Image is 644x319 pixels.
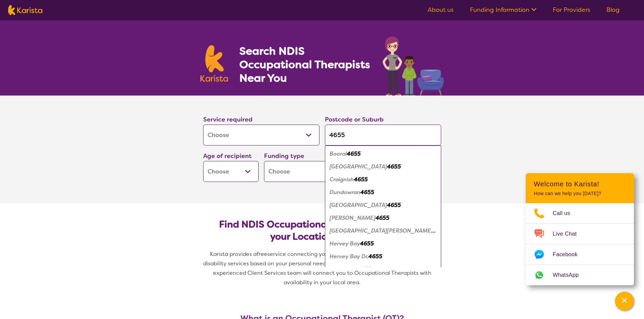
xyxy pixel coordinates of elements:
[553,249,586,260] span: Facebook
[330,176,354,183] em: Craignish
[368,253,382,260] em: 4655
[210,250,257,258] span: Karista provides a
[328,237,438,250] div: Hervey Bay 4655
[534,191,626,196] p: How can we help you [DATE]?
[526,265,634,285] a: Web link opens in a new tab.
[330,214,376,221] em: [PERSON_NAME]
[203,152,252,160] label: Age of recipient
[328,212,438,224] div: Eli Waters 4655
[347,150,361,157] em: 4655
[553,270,587,280] span: WhatsApp
[428,6,454,14] a: About us
[553,229,585,239] span: Live Chat
[264,152,304,160] label: Funding type
[203,115,253,124] label: Service required
[526,173,634,285] div: Channel Menu
[330,227,435,234] em: [GEOGRAPHIC_DATA][PERSON_NAME]
[330,150,347,157] em: Booral
[209,218,436,243] h2: Find NDIS Occupational Therapists based on your Location & Needs
[360,189,374,196] em: 4655
[8,5,42,15] img: Karista logo
[553,6,590,14] a: For Providers
[330,202,387,209] em: [GEOGRAPHIC_DATA]
[328,263,438,276] div: Kawungan 4655
[330,253,368,260] em: Hervey Bay Dc
[328,173,438,186] div: Craignish 4655
[526,203,634,285] ul: Choose channel
[328,199,438,212] div: Dundowran Beach 4655
[354,176,368,183] em: 4655
[257,250,267,258] span: free
[360,240,374,247] em: 4655
[325,115,384,124] label: Postcode or Suburb
[203,250,443,286] span: service connecting you with Occupational Therapists and other disability services based on your p...
[553,208,578,218] span: Call us
[328,250,438,263] div: Hervey Bay Dc 4655
[376,214,389,221] em: 4655
[387,163,401,170] em: 4655
[470,6,536,14] a: Funding Information
[328,186,438,199] div: Dundowran 4655
[325,125,441,145] input: Type
[383,36,444,96] img: occupational-therapy
[615,292,634,311] button: Channel Menu
[200,45,228,82] img: Karista logo
[330,163,387,170] em: [GEOGRAPHIC_DATA]
[330,189,360,196] em: Dundowran
[328,148,438,160] div: Booral 4655
[328,224,438,237] div: Great Sandy Strait 4655
[606,6,620,14] a: Blog
[330,240,360,247] em: Hervey Bay
[534,180,626,188] h2: Welcome to Karista!
[328,160,438,173] div: Bunya Creek 4655
[330,266,358,273] em: Kawungan
[358,266,372,273] em: 4655
[387,202,401,209] em: 4655
[239,44,371,85] h1: Search NDIS Occupational Therapists Near You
